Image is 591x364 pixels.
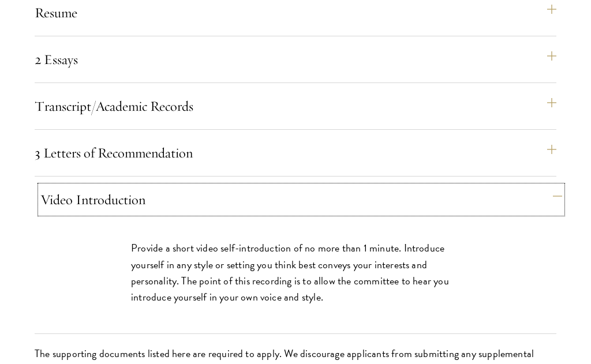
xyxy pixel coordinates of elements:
button: Transcript/Academic Records [35,92,556,120]
button: 2 Essays [35,46,556,73]
button: 3 Letters of Recommendation [35,139,556,167]
p: Provide a short video self-introduction of no more than 1 minute. Introduce yourself in any style... [131,240,460,305]
button: Video Introduction [40,186,562,213]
